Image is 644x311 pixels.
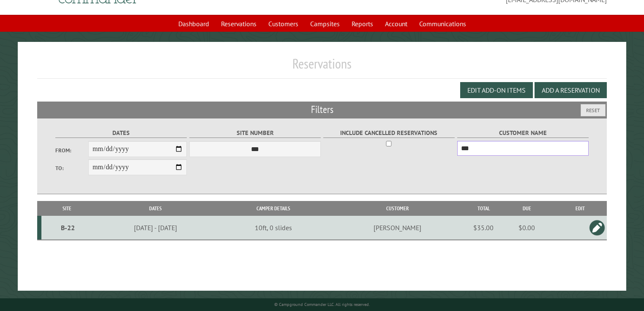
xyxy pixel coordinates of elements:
td: $35.00 [467,216,500,240]
h1: Reservations [37,55,607,79]
small: © Campground Commander LLC. All rights reserved. [274,302,370,307]
label: Include Cancelled Reservations [323,128,455,138]
th: Edit [553,201,607,216]
a: Customers [263,16,303,32]
a: Dashboard [173,16,214,32]
a: Reports [347,16,378,32]
a: Reservations [216,16,262,32]
button: Add a Reservation [535,82,607,98]
a: Account [380,16,412,32]
a: Communications [414,16,471,32]
label: Customer Name [457,128,589,138]
th: Dates [93,201,218,216]
th: Total [467,201,500,216]
button: Edit Add-on Items [460,82,533,98]
label: Dates [55,128,187,138]
label: From: [55,146,88,154]
label: Site Number [189,128,321,138]
a: Campsites [305,16,345,32]
td: $0.00 [500,216,553,240]
div: B-22 [45,223,91,232]
td: 10ft, 0 slides [218,216,328,240]
button: Reset [581,104,606,116]
th: Customer [328,201,467,216]
th: Camper Details [218,201,328,216]
td: [PERSON_NAME] [328,216,467,240]
h2: Filters [37,102,607,118]
label: To: [55,164,88,172]
th: Site [41,201,93,216]
th: Due [500,201,553,216]
div: [DATE] - [DATE] [94,223,217,232]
